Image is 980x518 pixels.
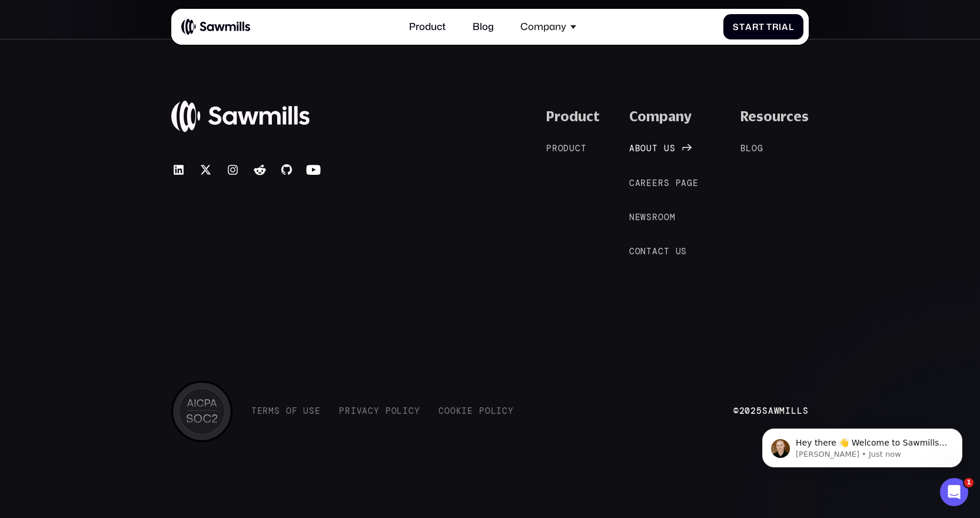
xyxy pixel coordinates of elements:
[401,14,453,40] a: Product
[520,21,566,32] div: Company
[414,406,420,416] span: y
[640,247,646,257] span: n
[964,478,974,487] span: 1
[940,478,968,506] iframe: Intercom live chat
[251,406,257,416] span: T
[646,178,652,188] span: e
[670,144,676,154] span: s
[465,14,501,40] a: Blog
[450,406,456,416] span: o
[309,406,315,416] span: s
[779,22,782,32] span: i
[652,144,658,154] span: t
[315,406,321,416] span: e
[467,406,473,416] span: e
[303,406,309,416] span: U
[357,406,363,416] span: v
[646,144,652,154] span: u
[386,406,391,416] span: P
[646,212,652,223] span: s
[759,22,765,32] span: t
[676,178,682,188] span: p
[676,247,682,257] span: u
[546,144,552,154] span: P
[629,212,635,223] span: N
[552,144,558,154] span: r
[739,406,762,417] span: 2025
[752,22,759,32] span: r
[629,108,692,124] div: Company
[758,144,763,154] span: g
[782,22,789,32] span: a
[646,247,652,257] span: t
[629,177,711,190] a: Careerspage
[733,406,809,416] div: © Sawmills
[681,178,687,188] span: a
[575,144,581,154] span: c
[745,404,980,486] iframe: Intercom notifications message
[723,14,804,39] a: StartTrial
[664,144,670,154] span: u
[456,406,462,416] span: k
[558,144,564,154] span: o
[640,144,646,154] span: o
[670,212,676,223] span: m
[629,247,635,257] span: C
[740,144,746,154] span: B
[629,211,688,224] a: Newsroom
[251,406,321,416] a: TermsofUse
[635,178,641,188] span: a
[491,406,497,416] span: l
[635,247,641,257] span: o
[286,406,292,416] span: o
[687,178,693,188] span: g
[658,178,664,188] span: r
[766,22,772,32] span: T
[664,247,670,257] span: t
[772,22,779,32] span: r
[733,22,739,32] span: S
[652,212,658,223] span: r
[629,144,635,154] span: A
[461,406,467,416] span: i
[581,144,587,154] span: t
[739,22,745,32] span: t
[546,108,600,124] div: Product
[563,144,569,154] span: d
[339,406,420,416] a: PrivacyPolicy
[629,246,699,258] a: Contactus
[664,212,670,223] span: o
[496,406,502,416] span: i
[652,247,658,257] span: a
[513,14,583,40] div: Company
[640,178,646,188] span: r
[268,406,274,416] span: m
[546,142,599,155] a: Product
[629,178,635,188] span: C
[635,144,641,154] span: b
[635,212,641,223] span: e
[479,406,485,416] span: P
[745,22,752,32] span: a
[740,142,776,155] a: Blog
[351,406,357,416] span: i
[652,178,658,188] span: e
[438,406,514,416] a: CookiePolicy
[681,247,687,257] span: s
[485,406,491,416] span: o
[438,406,444,416] span: C
[658,212,664,223] span: o
[345,406,351,416] span: r
[408,406,414,416] span: c
[444,406,450,416] span: o
[664,178,670,188] span: s
[746,144,752,154] span: l
[508,406,514,416] span: y
[403,406,408,416] span: i
[740,108,809,124] div: Resources
[752,144,758,154] span: o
